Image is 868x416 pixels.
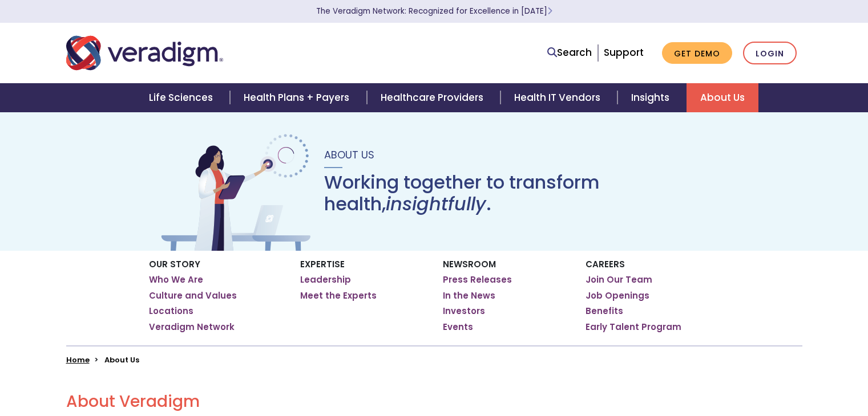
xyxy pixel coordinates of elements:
[443,321,473,333] a: Events
[604,46,644,59] a: Support
[149,305,193,317] a: Locations
[662,42,732,64] a: Get Demo
[324,172,710,215] h1: Working together to transform health, .
[743,42,797,65] a: Login
[367,83,500,112] a: Healthcare Providers
[300,290,377,301] a: Meet the Experts
[547,45,592,60] a: Search
[443,290,495,301] a: In the News
[149,321,235,333] a: Veradigm Network
[300,274,351,286] a: Leadership
[135,83,230,112] a: Life Sciences
[66,392,802,411] h2: About Veradigm
[324,148,374,162] span: About Us
[443,305,485,317] a: Investors
[586,321,681,333] a: Early Talent Program
[149,274,203,286] a: Who We Are
[687,83,758,112] a: About Us
[617,83,687,112] a: Insights
[66,354,90,365] a: Home
[586,290,649,301] a: Job Openings
[149,290,237,301] a: Culture and Values
[443,274,512,286] a: Press Releases
[586,274,652,286] a: Join Our Team
[500,83,617,112] a: Health IT Vendors
[386,191,486,217] em: insightfully
[66,34,223,72] img: Veradigm logo
[230,83,366,112] a: Health Plans + Payers
[586,305,623,317] a: Benefits
[316,6,552,17] a: The Veradigm Network: Recognized for Excellence in [DATE]Learn More
[547,6,552,17] span: Learn More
